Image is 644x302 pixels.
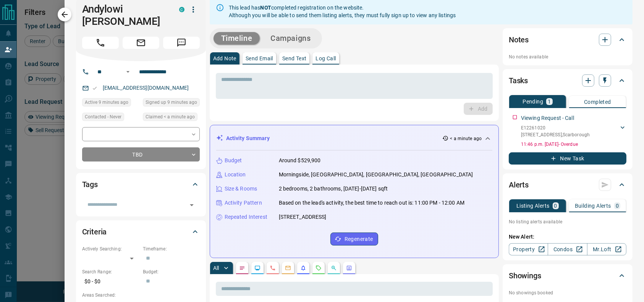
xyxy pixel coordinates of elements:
p: Add Note [213,56,236,61]
h1: Andylowi [PERSON_NAME] [82,3,168,27]
button: Campaigns [263,32,318,45]
button: Open [123,67,133,76]
p: Location [225,171,246,179]
p: Around $529,900 [279,157,321,165]
button: New Task [509,152,626,165]
span: Email [123,37,159,49]
strong: NOT [261,5,271,11]
p: < a minute ago [450,135,482,142]
p: No listing alerts available [509,218,626,225]
a: [EMAIL_ADDRESS][DOMAIN_NAME] [103,85,189,91]
svg: Opportunities [331,265,337,271]
a: Property [509,243,548,255]
a: Condos [548,243,587,255]
p: Log Call [316,56,336,61]
p: Viewing Request - Call [521,114,574,122]
p: Search Range: [82,268,139,275]
p: 2 bedrooms, 2 bathrooms, [DATE]-[DATE] sqft [279,185,388,193]
div: Alerts [509,176,626,194]
p: All [213,265,219,271]
div: Sat Aug 16 2025 [82,98,139,109]
svg: Requests [316,265,322,271]
div: Sat Aug 16 2025 [143,113,200,123]
p: Size & Rooms [225,185,257,193]
a: Mr.Loft [587,243,626,255]
div: condos.ca [179,7,184,12]
p: Building Alerts [575,203,611,208]
p: Morningside, [GEOGRAPHIC_DATA], [GEOGRAPHIC_DATA], [GEOGRAPHIC_DATA] [279,171,473,179]
button: Open [186,200,197,210]
div: TBD [82,147,200,161]
h2: Criteria [82,226,107,238]
p: Timeframe: [143,245,200,252]
svg: Listing Alerts [300,265,306,271]
div: Showings [509,266,626,285]
p: [STREET_ADDRESS] [279,213,327,221]
span: Signed up 9 minutes ago [146,99,197,106]
p: Repeated Interest [225,213,267,221]
svg: Email Valid [92,86,97,91]
h2: Notes [509,34,529,46]
p: Completed [584,99,611,105]
button: Timeline [214,32,260,45]
p: Activity Pattern [225,199,262,207]
svg: Calls [270,265,276,271]
h2: Alerts [509,179,529,191]
p: Send Email [246,56,273,61]
p: Activity Summary [226,134,270,142]
p: New Alert: [509,233,626,241]
span: Message [163,37,200,49]
span: Claimed < a minute ago [146,113,195,121]
div: Tags [82,175,200,194]
svg: Notes [239,265,245,271]
div: This lead has completed registration on the website. Although you will be able to send them listi... [229,1,456,22]
button: Regenerate [330,233,378,245]
div: Notes [509,31,626,49]
div: Criteria [82,223,200,241]
div: Tasks [509,71,626,90]
p: Send Text [282,56,307,61]
span: Contacted - Never [85,113,121,121]
p: 11:46 p.m. [DATE] - Overdue [521,141,626,148]
p: Areas Searched: [82,292,200,299]
p: Pending [523,99,543,104]
p: Budget: [143,268,200,275]
p: 1 [548,99,551,104]
p: Based on the lead's activity, the best time to reach out is: 11:00 PM - 12:00 AM [279,199,465,207]
p: [STREET_ADDRESS] , Scarborough [521,131,590,138]
svg: Agent Actions [346,265,352,271]
p: $0 - $0 [82,275,139,288]
p: 0 [554,203,557,208]
h2: Tags [82,178,98,191]
div: E12261020[STREET_ADDRESS],Scarborough [521,123,626,140]
p: No showings booked [509,289,626,296]
p: Budget [225,157,242,165]
p: No notes available [509,53,626,60]
span: Call [82,37,119,49]
span: Active 9 minutes ago [85,99,128,106]
h2: Tasks [509,74,528,87]
p: E12261020 [521,124,590,131]
p: Listing Alerts [516,203,550,208]
p: 0 [616,203,619,208]
svg: Lead Browsing Activity [254,265,261,271]
p: Actively Searching: [82,245,139,252]
h2: Showings [509,270,541,282]
div: Sat Aug 16 2025 [143,98,200,109]
svg: Emails [285,265,291,271]
div: Activity Summary< a minute ago [216,131,492,145]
